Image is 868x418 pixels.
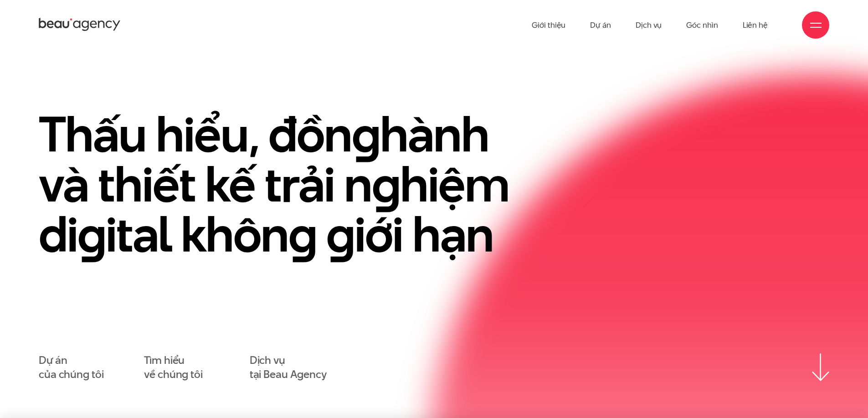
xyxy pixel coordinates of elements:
[288,200,317,268] en: g
[39,109,540,259] h1: Thấu hiểu, đồn hành và thiết kế trải n hiệm di ital khôn iới hạn
[372,150,400,218] en: g
[326,200,354,268] en: g
[250,353,327,382] a: Dịch vụtại Beau Agency
[77,200,106,268] en: g
[352,100,380,168] en: g
[144,353,203,382] a: Tìm hiểuvề chúng tôi
[39,353,103,382] a: Dự áncủa chúng tôi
